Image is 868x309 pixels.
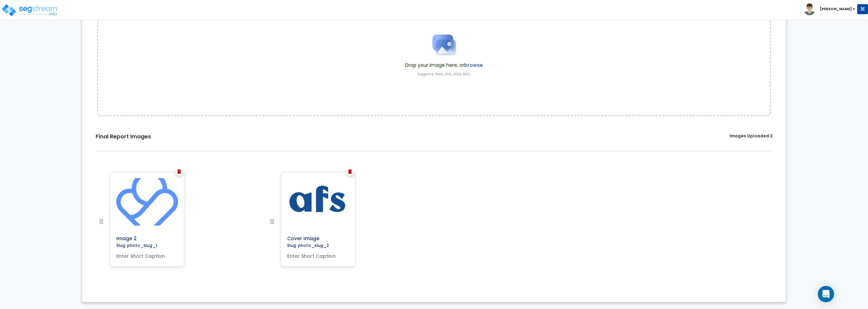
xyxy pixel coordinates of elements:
[97,217,105,226] img: drag handle
[96,133,151,141] label: Final Report Images
[284,250,352,259] input: Enter Short Caption
[114,250,181,259] input: Enter Short Caption
[177,169,181,174] img: Trash Icon
[268,217,276,226] img: drag handle
[729,133,772,141] label: Images Uploaded:
[417,72,471,77] label: Supports: PNG, JPG, JPEG, HEIC
[114,243,160,248] label: Slug: photo_slug_1
[1,3,59,17] img: logo_pro_r.png
[405,62,483,69] span: Drop your image here, or
[464,62,483,69] label: browse
[820,6,852,12] b: [PERSON_NAME]
[284,243,332,248] label: Slug: photo_slug_2
[818,286,834,302] div: Open Intercom Messenger
[804,3,815,15] img: avatar.png
[348,169,352,174] img: Trash Icon
[427,28,461,62] img: Upload Icon
[770,133,772,139] span: 2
